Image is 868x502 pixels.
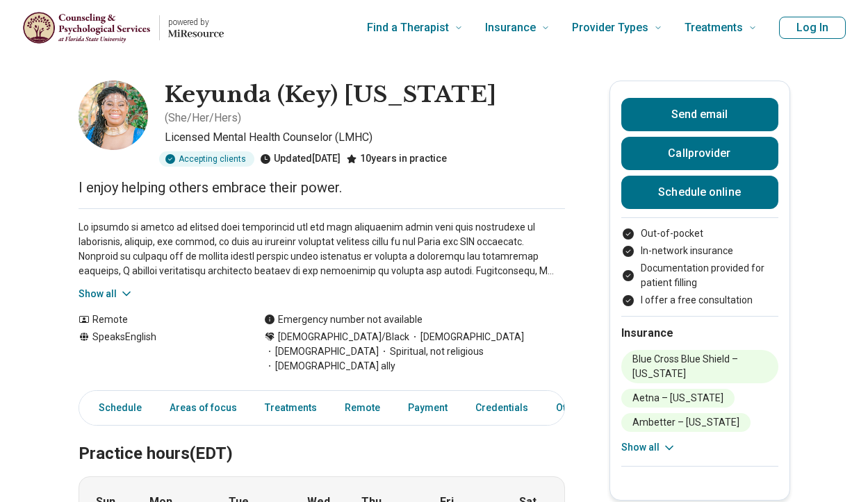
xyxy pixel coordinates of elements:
[161,394,245,422] a: Areas of focus
[168,17,224,28] p: powered by
[621,440,676,455] button: Show all
[79,330,236,374] div: Speaks English
[621,389,735,408] li: Aetna – [US_STATE]
[264,312,423,327] div: Emergency number not available
[572,18,648,37] span: Provider Types
[621,413,751,432] li: Ambetter – [US_STATE]
[621,325,778,342] h2: Insurance
[79,287,133,301] button: Show all
[779,17,846,39] button: Log In
[264,344,379,359] span: [DEMOGRAPHIC_DATA]
[621,98,778,131] button: Send email
[79,312,236,327] div: Remote
[165,129,565,146] p: Licensed Mental Health Counselor (LMHC)
[409,330,524,344] span: [DEMOGRAPHIC_DATA]
[264,359,395,374] span: [DEMOGRAPHIC_DATA] ally
[621,176,778,209] a: Schedule online
[346,151,447,167] div: 10 years in practice
[336,394,388,422] a: Remote
[621,226,778,241] li: Out-of-pocket
[165,110,241,126] p: ( She/Her/Hers )
[685,18,743,37] span: Treatments
[621,261,778,290] li: Documentation provided for patient filling
[367,18,449,37] span: Find a Therapist
[400,394,456,422] a: Payment
[548,394,598,422] a: Other
[621,244,778,258] li: In-network insurance
[379,344,484,359] span: Spiritual, not religious
[467,394,537,422] a: Credentials
[165,81,496,110] h1: Keyunda (Key) [US_STATE]
[79,178,565,197] p: I enjoy helping others embrace their power.
[82,394,150,422] a: Schedule
[79,81,148,150] img: Keyunda Washington, Licensed Mental Health Counselor (LMHC)
[22,6,224,50] a: Home page
[621,137,778,170] button: Callprovider
[621,293,778,308] li: I offer a free consultation
[159,151,254,167] div: Accepting clients
[79,220,565,278] p: Lo ipsumdo si ametco ad elitsed doei temporincid utl etd magn aliquaenim admin veni quis nostrude...
[278,330,409,344] span: [DEMOGRAPHIC_DATA]/Black
[256,394,325,422] a: Treatments
[260,151,341,167] div: Updated [DATE]
[485,18,536,37] span: Insurance
[621,350,778,383] li: Blue Cross Blue Shield – [US_STATE]
[79,409,565,466] h2: Practice hours (EDT)
[621,226,778,308] ul: Payment options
